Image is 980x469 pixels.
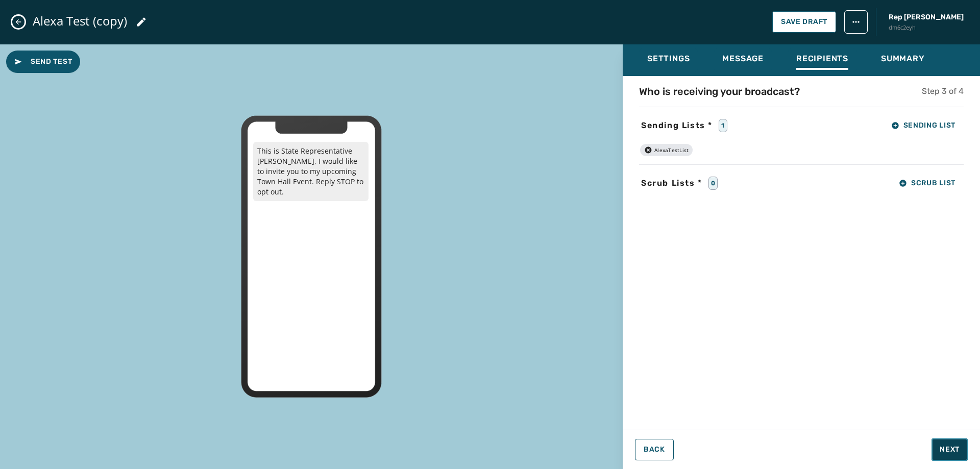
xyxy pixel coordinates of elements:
[640,144,693,156] div: AlexaTestList
[639,84,800,98] h4: Who is receiving your broadcast?
[647,54,690,64] span: Settings
[891,121,955,130] span: Sending List
[844,10,868,34] button: broadcast action menu
[889,23,964,32] span: dm6c2eyh
[708,177,718,190] div: 0
[891,173,964,193] button: Scrub List
[922,85,964,97] h5: Step 3 of 4
[881,54,925,64] span: Summary
[940,445,960,455] span: Next
[781,18,827,26] span: Save Draft
[644,446,665,454] span: Back
[932,438,968,461] button: Next
[719,119,727,132] div: 1
[639,119,715,132] span: Sending Lists *
[772,11,836,33] button: Save Draft
[639,48,698,72] button: Settings
[899,179,955,187] span: Scrub List
[889,12,964,22] span: Rep [PERSON_NAME]
[873,48,933,72] button: Summary
[635,439,674,460] button: Back
[714,48,772,72] button: Message
[788,48,856,72] button: Recipients
[639,177,704,189] span: Scrub Lists *
[883,115,964,136] button: Sending List
[722,54,764,64] span: Message
[253,142,369,201] p: This is State Representative [PERSON_NAME], I would like to invite you to my upcoming Town Hall E...
[796,54,848,64] span: Recipients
